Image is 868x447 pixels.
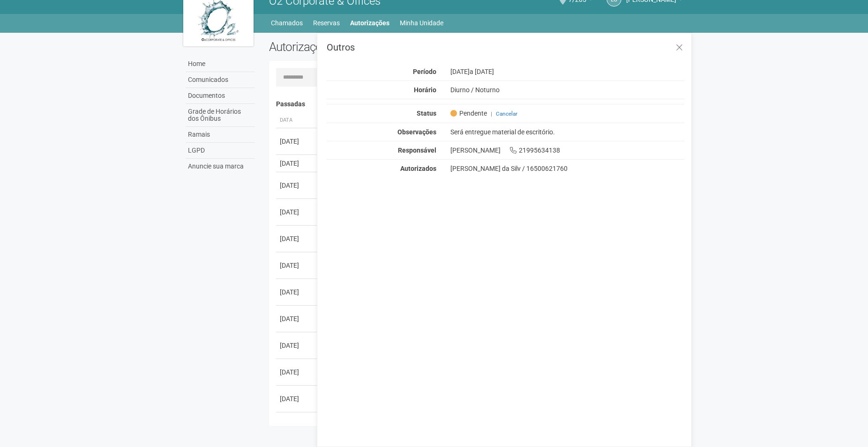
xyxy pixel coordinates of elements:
[450,109,487,117] span: Pendente
[271,16,303,29] a: Chamados
[397,128,436,136] strong: Observações
[186,104,255,127] a: Grade de Horários dos Ônibus
[276,113,318,128] th: Data
[280,367,314,377] div: [DATE]
[443,146,691,154] div: [PERSON_NAME] 21995634138
[186,143,255,159] a: LGPD
[280,159,314,168] div: [DATE]
[186,159,255,174] a: Anuncie sua marca
[276,101,678,108] h4: Passadas
[269,40,470,54] h2: Autorizações
[280,181,314,190] div: [DATE]
[350,16,389,29] a: Autorizações
[400,165,436,172] strong: Autorizados
[413,68,436,75] strong: Período
[186,56,255,72] a: Home
[398,147,436,154] strong: Responsável
[280,341,314,350] div: [DATE]
[327,43,684,52] h3: Outros
[414,86,436,94] strong: Horário
[496,110,517,117] a: Cancelar
[280,287,314,297] div: [DATE]
[280,234,314,243] div: [DATE]
[400,16,443,29] a: Minha Unidade
[313,16,340,29] a: Reservas
[280,314,314,323] div: [DATE]
[280,207,314,217] div: [DATE]
[417,110,436,117] strong: Status
[491,110,492,117] span: |
[443,67,691,76] div: [DATE]
[186,72,255,88] a: Comunicados
[443,128,691,136] div: Será entregue material de escritório.
[443,86,691,94] div: Diurno / Noturno
[470,68,494,75] span: a [DATE]
[186,88,255,104] a: Documentos
[280,261,314,270] div: [DATE]
[186,127,255,143] a: Ramais
[280,394,314,403] div: [DATE]
[280,137,314,146] div: [DATE]
[450,164,684,173] div: [PERSON_NAME] da Silv / 16500621760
